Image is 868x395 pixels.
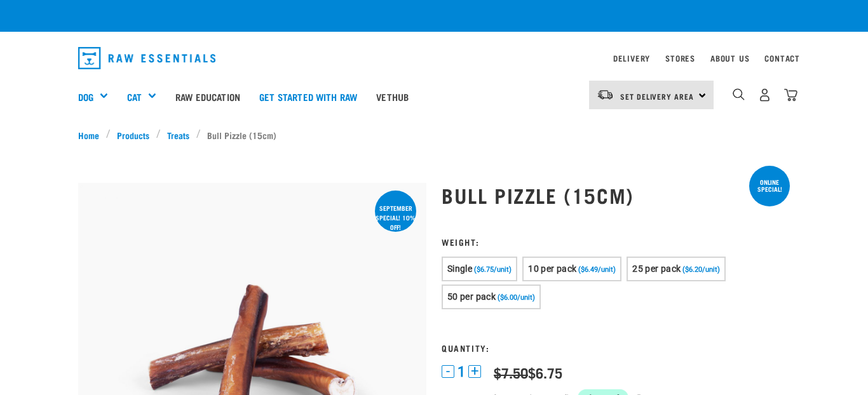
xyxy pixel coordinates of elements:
[733,88,745,100] img: home-icon-1@2x.png
[127,90,142,104] a: Cat
[764,56,800,60] a: Contact
[161,128,196,142] a: Treats
[632,264,681,274] span: 25 per pack
[627,257,726,281] button: 25 per pack ($6.20/unit)
[758,88,771,102] img: user.png
[682,265,720,274] span: ($6.20/unit)
[78,47,215,69] img: Raw Essentials Logo
[597,89,614,100] img: van-moving.png
[522,257,621,281] button: 10 per pack ($6.49/unit)
[468,365,481,378] button: +
[784,88,797,102] img: home-icon@2x.png
[442,184,790,206] h1: Bull Pizzle (15cm)
[78,128,106,142] a: Home
[447,264,472,274] span: Single
[442,257,517,281] button: Single ($6.75/unit)
[458,365,465,378] span: 1
[498,293,535,302] span: ($6.00/unit)
[613,56,650,60] a: Delivery
[442,237,790,246] h3: Weight:
[250,71,367,122] a: Get started with Raw
[447,291,496,302] span: 50 per pack
[710,56,749,60] a: About Us
[68,42,800,74] nav: dropdown navigation
[442,365,454,378] button: -
[111,128,156,142] a: Products
[578,265,616,274] span: ($6.49/unit)
[494,365,562,380] div: $6.75
[442,285,541,309] button: 50 per pack ($6.00/unit)
[442,343,790,352] h3: Quantity:
[620,94,694,98] span: Set Delivery Area
[78,90,93,104] a: Dog
[665,56,695,60] a: Stores
[367,71,418,122] a: Vethub
[166,71,250,122] a: Raw Education
[528,264,576,274] span: 10 per pack
[474,265,512,274] span: ($6.75/unit)
[494,368,528,376] strike: $7.50
[78,128,790,142] nav: breadcrumbs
